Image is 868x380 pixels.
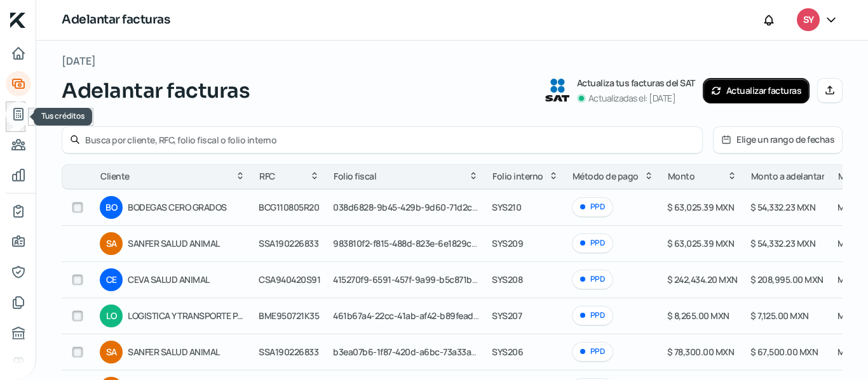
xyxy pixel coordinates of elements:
span: $ 67,500.00 MXN [750,346,818,358]
span: SYS209 [492,237,523,249]
input: Busca por cliente, RFC, folio fiscal o folio interno [85,134,695,146]
h1: Adelantar facturas [62,11,170,29]
span: BME950721K35 [259,310,319,322]
span: Monto [668,169,695,184]
span: Folio interno [492,169,543,184]
span: BCG110805R20 [259,201,319,213]
span: Tus créditos [41,110,85,121]
span: CSA940420S91 [259,273,320,285]
div: SA [100,232,123,255]
span: SYS206 [492,346,523,358]
a: Pago a proveedores [6,132,31,157]
span: $ 63,025.39 MXN [667,237,735,249]
button: Elige un rango de fechas [714,127,842,153]
span: SYS207 [492,310,522,322]
span: MXN [837,310,857,322]
span: 415270f9-6591-457f-9a99-b5c871bcb1cd [333,273,496,285]
span: Cliente [100,169,130,184]
span: 461b67a4-22cc-41ab-af42-b89feadc75d0 [333,310,498,322]
span: SYS210 [492,201,521,213]
a: Referencias [6,351,31,376]
a: Inicio [6,41,31,66]
div: CE [100,268,123,291]
a: Adelantar facturas [6,71,31,96]
img: SAT logo [545,79,569,102]
span: MXN [837,237,857,249]
span: MXN [837,346,857,358]
span: $ 242,434.20 MXN [667,273,738,285]
p: Actualizadas el: [DATE] [588,91,676,106]
div: SA [100,341,123,364]
span: 983810f2-f815-488d-823e-6e1829ccadcd [333,237,496,249]
a: Documentos [6,290,31,315]
a: Buró de crédito [6,320,31,346]
a: Mi contrato [6,199,31,224]
span: MXN [837,201,857,213]
div: PPD [572,306,613,325]
span: 038d6828-9b45-429b-9d60-71d2c98ceac2 [333,201,506,213]
span: $ 8,265.00 MXN [667,310,729,322]
span: SYS208 [492,273,522,285]
span: $ 63,025.39 MXN [667,201,735,213]
a: Información general [6,229,31,254]
span: Monto a adelantar [751,169,825,184]
span: SSA190226833 [259,237,318,249]
button: Actualizar facturas [703,78,810,103]
span: RFC [259,169,275,184]
span: BODEGAS CERO GRADOS [128,200,246,215]
span: Método de pago [573,169,639,184]
div: PPD [572,233,613,253]
span: LOGISTICA Y TRANSPORTE PARA LA INDUSTRIA DE LA SALUD [128,308,246,324]
div: PPD [572,270,613,289]
span: MXN [837,273,857,285]
a: Tus créditos [6,102,31,127]
span: CEVA SALUD ANIMAL [128,272,246,287]
span: SY [803,13,813,28]
div: BO [100,196,123,219]
span: $ 7,125.00 MXN [750,310,809,322]
a: Representantes [6,259,31,285]
span: $ 208,995.00 MXN [750,273,824,285]
span: SANFER SALUD ANIMAL [128,344,246,360]
span: [DATE] [62,52,96,70]
span: $ 54,332.23 MXN [750,237,816,249]
span: Folio fiscal [334,169,376,184]
span: SANFER SALUD ANIMAL [128,236,246,251]
div: PPD [572,197,613,217]
a: Mis finanzas [6,162,31,188]
span: SSA190226833 [259,346,318,358]
span: $ 78,300.00 MXN [667,346,735,358]
div: LO [100,305,123,327]
div: PPD [572,342,613,362]
span: Adelantar facturas [62,75,250,106]
p: Actualiza tus facturas del SAT [577,75,695,91]
span: $ 54,332.23 MXN [750,201,816,213]
span: b3ea07b6-1f87-420d-a6bc-73a33a5dd3ec [333,346,501,358]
